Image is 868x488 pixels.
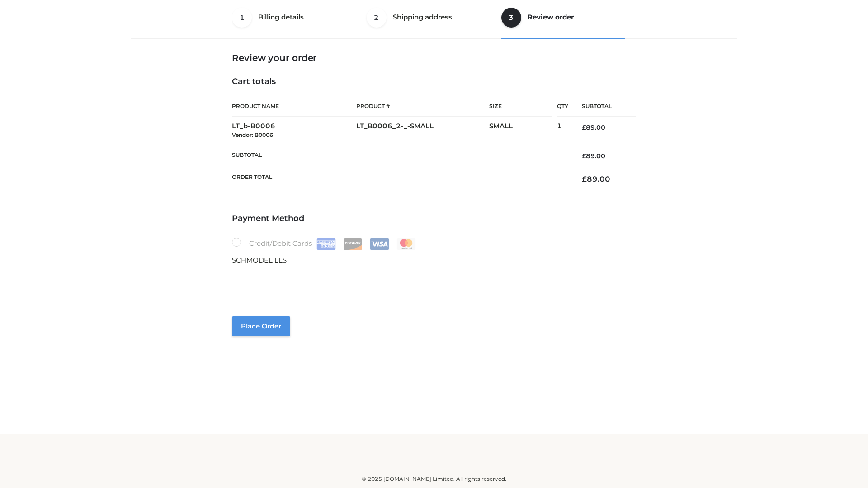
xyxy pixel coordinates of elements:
[568,96,636,117] th: Subtotal
[582,174,587,183] span: £
[582,152,605,160] bdi: 89.00
[316,238,336,250] img: Amex
[557,117,568,145] td: 1
[232,77,636,87] h4: Cart totals
[343,238,363,250] img: Discover
[232,96,356,117] th: Product Name
[232,238,417,250] label: Credit/Debit Cards
[232,316,290,336] button: Place order
[582,123,586,131] span: £
[230,264,634,297] iframe: Secure payment input frame
[582,123,605,131] bdi: 89.00
[489,117,557,145] td: SMALL
[489,96,552,117] th: Size
[370,238,389,250] img: Visa
[582,152,586,160] span: £
[232,52,636,63] h3: Review your order
[232,167,568,191] th: Order Total
[356,117,489,145] td: LT_B0006_2-_-SMALL
[232,214,636,224] h4: Payment Method
[396,238,416,250] img: Mastercard
[232,117,356,145] td: LT_b-B0006
[232,254,636,266] p: SCHMODEL LLS
[582,174,610,183] bdi: 89.00
[232,145,568,167] th: Subtotal
[356,96,489,117] th: Product #
[557,96,568,117] th: Qty
[134,474,734,483] div: © 2025 [DOMAIN_NAME] Limited. All rights reserved.
[232,131,273,138] small: Vendor: B0006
